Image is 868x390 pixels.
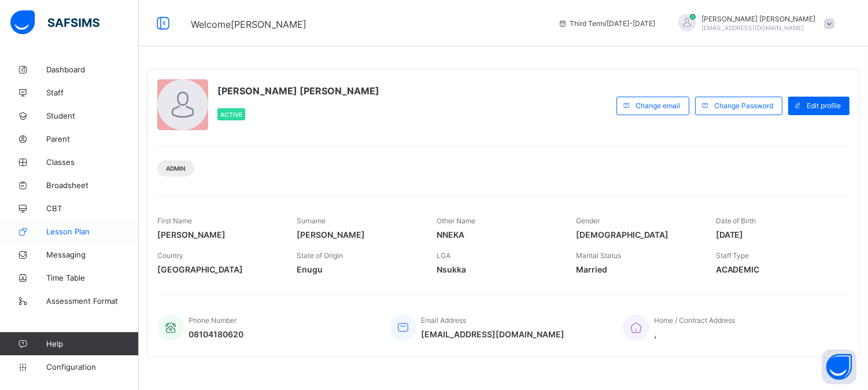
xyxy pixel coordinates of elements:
[46,362,138,371] span: Configuration
[701,14,815,23] span: [PERSON_NAME] [PERSON_NAME]
[46,227,139,236] span: Lesson Plan
[157,251,183,260] span: Country
[297,251,343,260] span: State of Origin
[46,134,139,144] span: Parent
[297,216,326,225] span: Surname
[157,230,279,240] span: [PERSON_NAME]
[701,24,804,31] span: [EMAIL_ADDRESS][DOMAIN_NAME]
[437,264,559,274] span: Nsukka
[46,296,139,306] span: Assessment Format
[189,329,243,339] span: 08104180620
[46,181,139,190] span: Broadsheet
[297,264,419,274] span: Enugu
[437,216,475,225] span: Other Name
[421,329,564,339] span: [EMAIL_ADDRESS][DOMAIN_NAME]
[10,10,99,35] img: safsims
[716,216,756,225] span: Date of Birth
[558,19,655,28] span: session/term information
[576,216,600,225] span: Gender
[576,264,698,274] span: Married
[667,14,840,33] div: GERALDINEUGWU
[46,157,139,167] span: Classes
[46,339,138,348] span: Help
[714,101,773,110] span: Change Password
[654,316,735,325] span: Home / Contract Address
[189,316,237,325] span: Phone Number
[716,251,749,260] span: Staff Type
[297,230,419,240] span: [PERSON_NAME]
[822,349,856,384] button: Open asap
[421,316,466,325] span: Email Address
[191,19,306,30] span: Welcome [PERSON_NAME]
[576,230,698,240] span: [DEMOGRAPHIC_DATA]
[46,204,139,213] span: CBT
[46,273,139,282] span: Time Table
[807,101,841,110] span: Edit profile
[576,251,621,260] span: Marital Status
[716,230,838,240] span: [DATE]
[437,251,450,260] span: LGA
[654,329,735,339] span: ,
[46,250,139,259] span: Messaging
[636,101,680,110] span: Change email
[46,65,139,74] span: Dashboard
[716,264,838,274] span: ACADEMIC
[46,111,139,120] span: Student
[157,264,279,274] span: [GEOGRAPHIC_DATA]
[217,85,379,97] span: [PERSON_NAME] [PERSON_NAME]
[437,230,559,240] span: NNEKA
[220,111,242,118] span: Active
[46,88,139,97] span: Staff
[157,216,192,225] span: First Name
[166,165,186,172] span: Admin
